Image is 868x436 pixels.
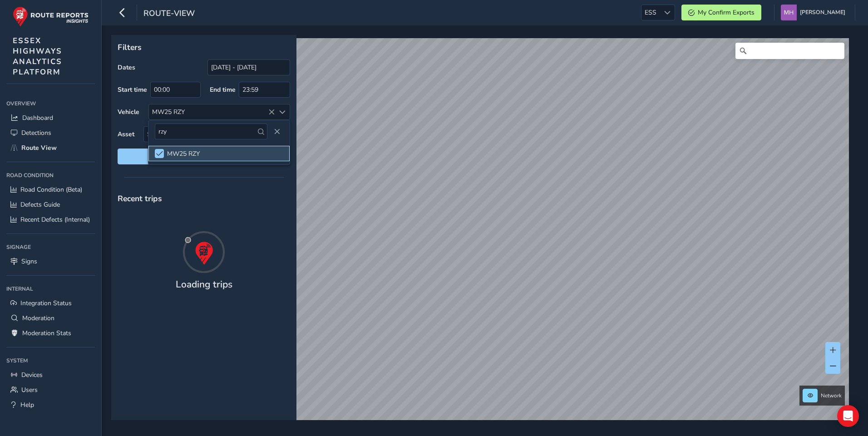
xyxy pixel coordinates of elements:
[22,314,54,322] span: Moderation
[118,85,147,94] label: Start time
[6,354,95,367] div: System
[6,326,95,341] a: Moderation Stats
[6,240,95,254] div: Signage
[20,299,72,307] span: Integration Status
[149,104,275,119] div: MW25 RZY
[118,63,135,72] label: Dates
[176,279,232,290] h4: Loading trips
[118,193,162,204] span: Recent trips
[6,125,95,140] a: Detections
[6,197,95,212] a: Defects Guide
[681,5,761,20] button: My Confirm Exports
[21,129,51,137] span: Detections
[6,254,95,269] a: Signs
[821,392,842,399] span: Network
[6,97,95,110] div: Overview
[6,140,95,155] a: Route View
[144,127,275,142] span: Select an asset code
[167,149,200,158] span: MW25 RZY
[21,386,38,394] span: Users
[6,182,95,197] a: Road Condition (Beta)
[21,257,37,266] span: Signs
[6,282,95,296] div: Internal
[271,125,283,138] button: Close
[124,152,283,161] span: Reset filters
[6,311,95,326] a: Moderation
[6,110,95,125] a: Dashboard
[210,85,236,94] label: End time
[13,35,62,77] span: ESSEX HIGHWAYS ANALYTICS PLATFORM
[13,6,89,27] img: rr logo
[6,397,95,412] a: Help
[641,5,660,20] span: ESS
[21,144,57,152] span: Route View
[698,8,755,17] span: My Confirm Exports
[118,108,139,116] label: Vehicle
[781,5,797,20] img: diamond-layout
[114,38,849,431] canvas: Map
[22,114,53,122] span: Dashboard
[800,5,845,20] span: [PERSON_NAME]
[20,401,34,409] span: Help
[20,215,90,224] span: Recent Defects (Internal)
[118,149,290,164] button: Reset filters
[20,185,82,194] span: Road Condition (Beta)
[837,405,859,427] div: Open Intercom Messenger
[6,296,95,311] a: Integration Status
[6,382,95,397] a: Users
[781,5,848,20] button: [PERSON_NAME]
[118,130,134,139] label: Asset
[21,371,43,379] span: Devices
[22,329,71,337] span: Moderation Stats
[143,8,195,20] span: route-view
[118,41,290,53] p: Filters
[6,168,95,182] div: Road Condition
[6,367,95,382] a: Devices
[20,200,60,209] span: Defects Guide
[735,43,844,59] input: Hae
[6,212,95,227] a: Recent Defects (Internal)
